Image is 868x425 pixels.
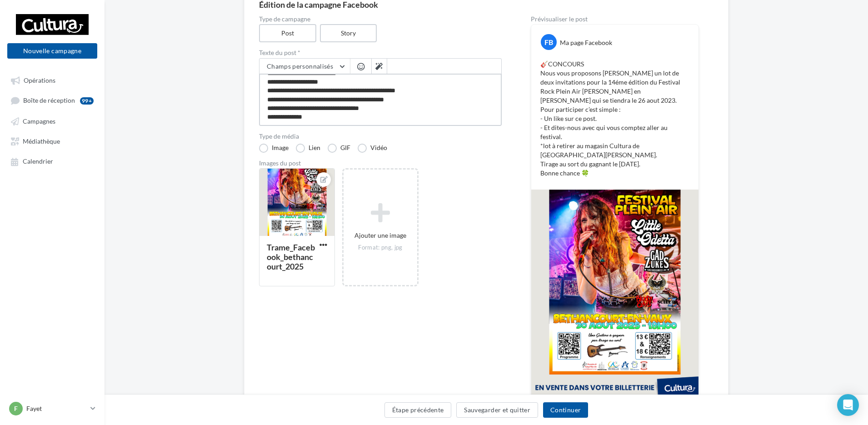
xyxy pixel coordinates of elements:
[7,400,97,417] a: F Fayet
[259,24,316,42] label: Post
[384,402,452,418] button: Étape précédente
[328,144,350,153] label: GIF
[80,97,94,105] div: 99+
[259,0,713,9] div: Édition de la campagne Facebook
[267,62,333,70] span: Champs personnalisés
[5,113,99,129] a: Campagnes
[531,16,699,22] div: Prévisualiser le post
[259,160,502,166] div: Images du post
[320,24,377,42] label: Story
[259,133,502,140] label: Type de média
[540,60,689,178] p: 🎸CONCOURS Nous vous proposons [PERSON_NAME] un lot de deux invitations pour la 14éme édition du F...
[560,38,612,47] div: Ma page Facebook
[5,72,99,88] a: Opérations
[837,394,859,416] div: Open Intercom Messenger
[5,92,99,109] a: Boîte de réception99+
[259,16,502,22] label: Type de campagne
[296,144,320,153] label: Lien
[541,34,557,50] div: FB
[5,153,99,169] a: Calendrier
[358,144,387,153] label: Vidéo
[23,158,53,165] span: Calendrier
[23,97,75,105] span: Boîte de réception
[259,59,350,74] button: Champs personnalisés
[14,404,18,413] span: F
[24,76,55,84] span: Opérations
[5,133,99,149] a: Médiathèque
[456,402,538,418] button: Sauvegarder et quitter
[267,242,315,271] div: Trame_Facebook_bethancourt_2025
[26,404,87,413] p: Fayet
[259,50,502,56] label: Texte du post *
[543,402,588,418] button: Continuer
[23,117,55,125] span: Campagnes
[259,144,289,153] label: Image
[7,43,97,59] button: Nouvelle campagne
[23,137,60,145] span: Médiathèque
